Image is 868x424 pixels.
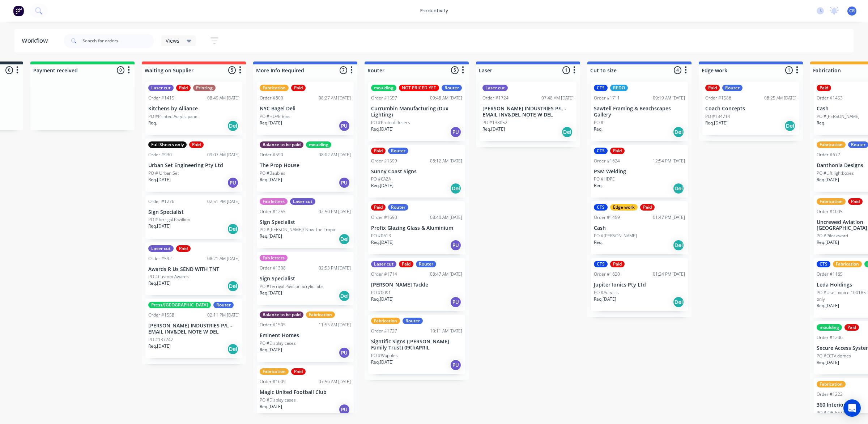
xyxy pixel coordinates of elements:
[148,113,199,120] p: PO #Printed Acrylic panel
[844,324,859,331] div: Paid
[339,233,350,245] div: Del
[371,239,393,246] p: Req. [DATE]
[371,204,386,211] div: Paid
[541,95,574,101] div: 07:48 AM [DATE]
[207,312,239,318] div: 02:11 PM [DATE]
[148,216,190,223] p: PO #Terrigal Pavillion
[653,271,685,277] div: 01:24 PM [DATE]
[594,271,620,277] div: Order #1620
[213,302,234,308] div: Router
[371,214,397,221] div: Order #1690
[817,170,854,177] p: PO #Lift lightboxes
[450,359,461,371] div: PU
[673,239,684,251] div: Del
[594,282,685,288] p: Jupiter Ionics Pty Ltd
[176,85,191,91] div: Paid
[653,158,685,164] div: 12:54 PM [DATE]
[817,391,843,398] div: Order #1222
[591,145,688,198] div: CTSPaidOrder #162412:54 PM [DATE]PSM WeldingPO #HDPEReq.Del
[817,152,840,158] div: Order #677
[319,378,351,385] div: 07:56 AM [DATE]
[260,322,286,328] div: Order #1505
[561,126,573,138] div: Del
[673,183,684,194] div: Del
[260,162,351,169] p: The Prop House
[817,141,846,148] div: Fabrication
[257,252,354,305] div: Fab lettersOrder #130802:53 PM [DATE]Sign SpecialistPO #Terrigal Pavilion acrylic fabsReq.[DATE]Del
[306,311,335,318] div: Fabrication
[371,148,386,154] div: Paid
[450,183,461,194] div: Del
[594,106,685,118] p: Sawtell Framing & Beachscapes Gallery
[257,309,354,362] div: Balance to be paidFabricationOrder #150511:55 AM [DATE]Eminent HomesPO #Display casesReq.[DATE]PU
[260,233,282,239] p: Req. [DATE]
[260,113,290,120] p: PO #HDPE Bins
[817,261,830,267] div: CTS
[148,152,172,158] div: Order #930
[148,162,239,169] p: Urban Set Engineering Pty Ltd
[371,182,393,189] p: Req. [DATE]
[705,85,720,91] div: Paid
[371,261,396,267] div: Laser cut
[594,225,685,231] p: Cash
[817,410,851,416] p: PO #JOB-5539a-3
[371,158,397,164] div: Order #1599
[594,148,608,154] div: CTS
[339,347,350,359] div: PU
[399,85,439,91] div: NOT PRICED YET
[482,85,508,91] div: Laser cut
[417,5,452,16] div: productivity
[817,85,831,91] div: Paid
[371,328,397,334] div: Order #1727
[260,340,296,347] p: PO #Display cases
[260,290,282,296] p: Req. [DATE]
[368,145,465,198] div: PaidRouterOrder #159908:12 AM [DATE]Sunny Coast SignsPO #CAZAReq.[DATE]Del
[764,95,796,101] div: 08:25 AM [DATE]
[290,198,315,205] div: Laser cut
[594,119,604,126] p: PO #
[594,233,637,239] p: PO #[PERSON_NAME]
[193,85,216,91] div: Printing
[843,399,861,417] div: Open Intercom Messenger
[594,182,603,189] p: Req.
[148,274,189,280] p: PO #Custom Awards
[591,258,688,311] div: CTSPaidOrder #162001:24 PM [DATE]Jupiter Ionics Pty LtdPO #AcrylicsReq.[DATE]Del
[82,34,154,48] input: Search for orders...
[260,255,288,261] div: Fab letters
[260,198,288,205] div: Fab letters
[227,343,239,355] div: Del
[148,343,171,349] p: Req. [DATE]
[430,158,462,164] div: 08:12 AM [DATE]
[371,169,462,175] p: Sunny Coast Signs
[148,177,171,183] p: Req. [DATE]
[722,85,743,91] div: Router
[399,261,413,267] div: Paid
[148,170,179,177] p: PO # Urban Set
[260,141,303,148] div: Balance to be paid
[148,95,174,101] div: Order #1415
[705,120,728,126] p: Req. [DATE]
[833,261,862,267] div: Fabrication
[482,126,505,132] p: Req. [DATE]
[817,381,846,387] div: Fabrication
[260,403,282,410] p: Req. [DATE]
[148,209,239,215] p: Sign Specialist
[388,148,408,154] div: Router
[610,85,628,91] div: REDO
[371,296,393,302] p: Req. [DATE]
[705,113,730,120] p: PO #134714
[705,95,731,101] div: Order #1586
[594,296,616,302] p: Req. [DATE]
[257,365,354,419] div: FabricationPaidOrder #160907:56 AM [DATE]Magic United Football ClubPO #Display casesReq.[DATE]PU
[148,223,171,229] p: Req. [DATE]
[257,82,354,135] div: FabricationPaidOrder #80008:27 AM [DATE]NYC Bagel DeliPO #HDPE BinsReq.[DATE]PU
[260,219,351,225] p: Sign Specialist
[817,334,843,341] div: Order #1206
[319,322,351,328] div: 11:55 AM [DATE]
[610,261,625,267] div: Paid
[784,120,796,132] div: Del
[450,126,461,138] div: PU
[227,177,239,188] div: PU
[291,368,306,375] div: Paid
[339,404,350,415] div: PU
